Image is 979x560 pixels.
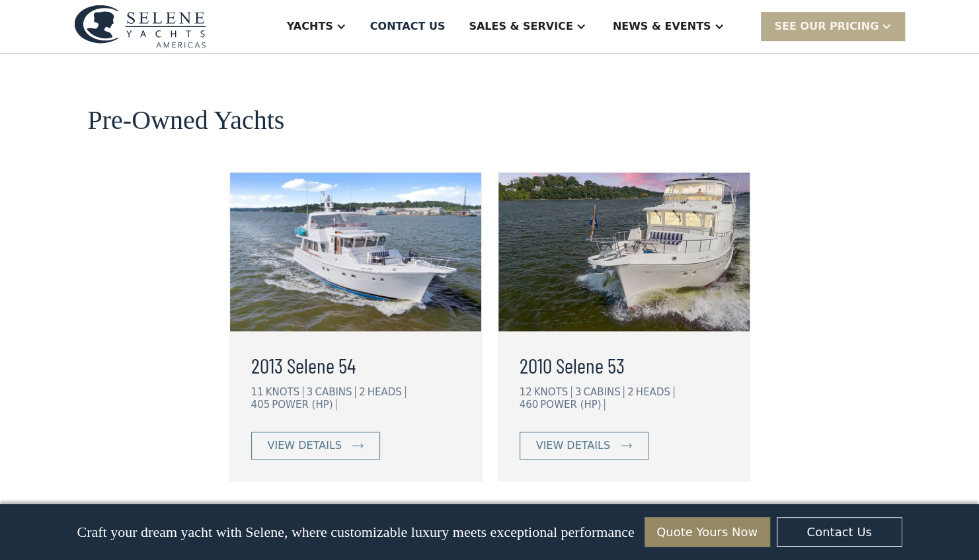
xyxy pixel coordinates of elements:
div: KNOTS [534,386,572,398]
h2: Pre-Owned Yachts [88,106,285,135]
div: Yachts [287,19,333,34]
div: SEE Our Pricing [761,12,905,40]
div: 11 [251,386,264,398]
div: 3 [575,386,582,398]
div: HEADS [368,386,406,398]
div: CABINS [583,386,624,398]
div: view details [536,438,610,454]
a: 2013 Selene 54 [251,349,460,381]
div: 2 [627,386,634,398]
img: icon [621,443,632,448]
div: 3 [307,386,313,398]
div: POWER (HP) [272,399,336,411]
div: POWER (HP) [540,399,605,411]
div: KNOTS [266,386,303,398]
div: News & EVENTS [613,19,711,34]
img: icon [352,443,364,448]
div: Contact US [370,19,446,34]
div: Sales & Service [469,19,572,34]
div: 12 [520,386,532,398]
div: view details [268,438,342,454]
div: HEADS [636,386,674,398]
div: CABINS [315,386,356,398]
div: 2 [359,386,366,398]
a: 2010 Selene 53 [520,349,728,381]
img: logo [74,5,206,48]
div: 460 [520,399,539,411]
a: Quote Yours Now [645,517,770,547]
a: view details [251,432,380,460]
a: Contact Us [777,517,902,547]
div: SEE Our Pricing [774,19,879,34]
div: 405 [251,399,270,411]
p: Craft your dream yacht with Selene, where customizable luxury meets exceptional performance [77,524,634,541]
a: view details [520,432,648,460]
